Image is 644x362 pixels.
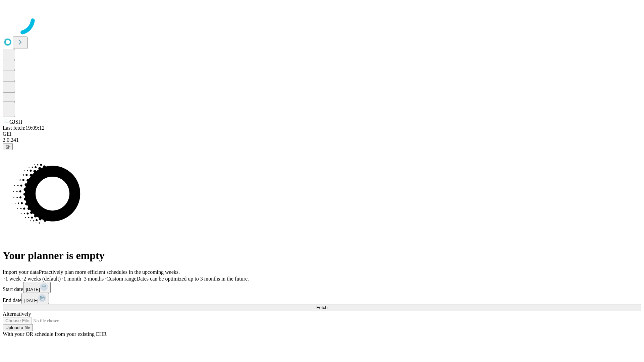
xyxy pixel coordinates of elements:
[21,293,49,304] button: [DATE]
[3,311,31,317] span: Alternatively
[3,137,641,143] div: 2.0.241
[3,143,13,150] button: @
[84,276,104,282] span: 3 months
[5,276,21,282] span: 1 week
[26,287,40,292] span: [DATE]
[3,249,641,262] h1: Your planner is empty
[39,269,180,275] span: Proactively plan more efficient schedules in the upcoming weeks.
[5,144,10,149] span: @
[3,269,39,275] span: Import your data
[3,304,641,311] button: Fetch
[106,276,136,282] span: Custom range
[63,276,81,282] span: 1 month
[24,298,38,303] span: [DATE]
[3,331,107,337] span: With your OR schedule from your existing EHR
[23,282,51,293] button: [DATE]
[3,125,45,131] span: Last fetch: 19:09:12
[3,131,641,137] div: GEI
[3,293,641,304] div: End date
[316,305,327,310] span: Fetch
[9,119,22,125] span: GJSH
[137,276,249,282] span: Dates can be optimized up to 3 months in the future.
[3,282,641,293] div: Start date
[23,276,61,282] span: 2 weeks (default)
[3,324,33,331] button: Upload a file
